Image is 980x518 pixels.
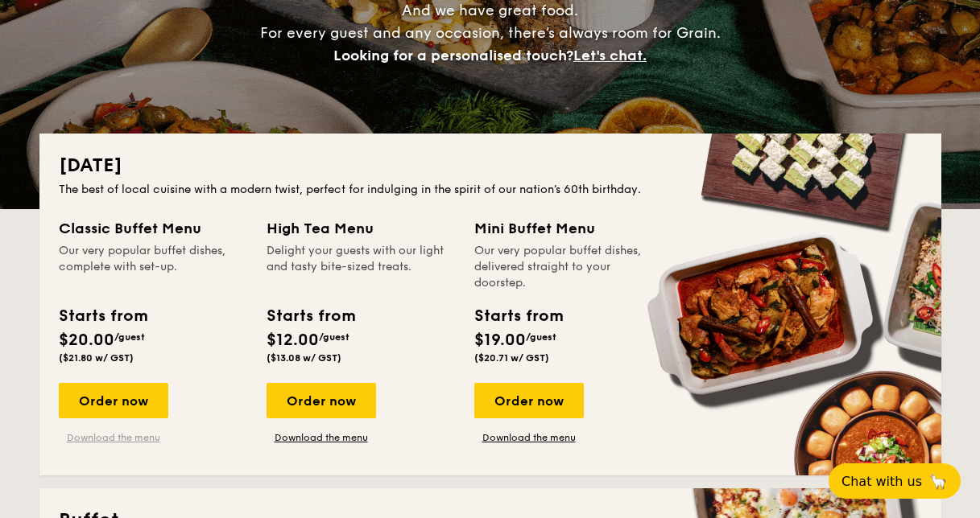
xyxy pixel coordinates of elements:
[319,331,349,343] span: /guest
[59,383,168,418] div: Order now
[267,431,376,444] a: Download the menu
[928,472,948,491] span: 🦙
[573,47,647,64] span: Let's chat.
[260,2,721,64] span: And we have great food. For every guest and any occasion, there’s always room for Grain.
[267,217,455,240] div: High Tea Menu
[829,463,961,499] button: Chat with us🦙
[59,182,922,198] div: The best of local cuisine with a modern twist, perfect for indulging in the spirit of our nation’...
[59,352,134,364] span: ($21.80 w/ GST)
[59,217,247,240] div: Classic Buffet Menu
[474,243,663,291] div: Our very popular buffet dishes, delivered straight to your doorstep.
[841,474,922,489] span: Chat with us
[267,243,455,291] div: Delight your guests with our light and tasty bite-sized treats.
[474,383,584,418] div: Order now
[474,304,562,328] div: Starts from
[267,383,376,418] div: Order now
[474,431,584,444] a: Download the menu
[526,331,556,343] span: /guest
[267,352,341,364] span: ($13.08 w/ GST)
[59,431,168,444] a: Download the menu
[59,243,247,291] div: Our very popular buffet dishes, complete with set-up.
[267,304,354,328] div: Starts from
[474,352,549,364] span: ($20.71 w/ GST)
[474,217,663,240] div: Mini Buffet Menu
[333,47,573,64] span: Looking for a personalised touch?
[474,331,526,350] span: $19.00
[59,331,114,350] span: $20.00
[267,331,319,350] span: $12.00
[114,331,145,343] span: /guest
[59,304,147,328] div: Starts from
[59,153,922,179] h2: [DATE]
